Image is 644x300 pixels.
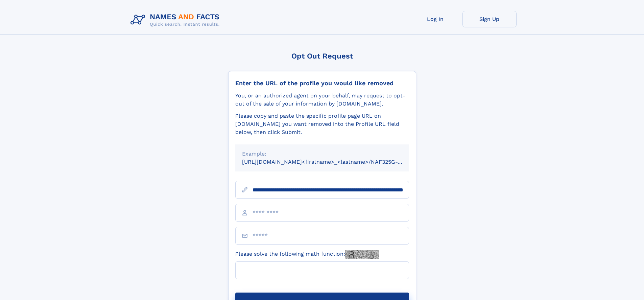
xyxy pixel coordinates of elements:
[235,250,379,259] label: Please solve the following math function:
[235,92,409,108] div: You, or an authorized agent on your behalf, may request to opt-out of the sale of your informatio...
[235,112,409,136] div: Please copy and paste the specific profile page URL on [DOMAIN_NAME] you want removed into the Pr...
[242,159,422,165] small: [URL][DOMAIN_NAME]<firstname>_<lastname>/NAF325G-xxxxxxxx
[128,11,225,29] img: Logo Names and Facts
[408,11,462,27] a: Log In
[242,150,402,158] div: Example:
[235,79,409,87] div: Enter the URL of the profile you would like removed
[228,52,416,60] div: Opt Out Request
[462,11,517,27] a: Sign Up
